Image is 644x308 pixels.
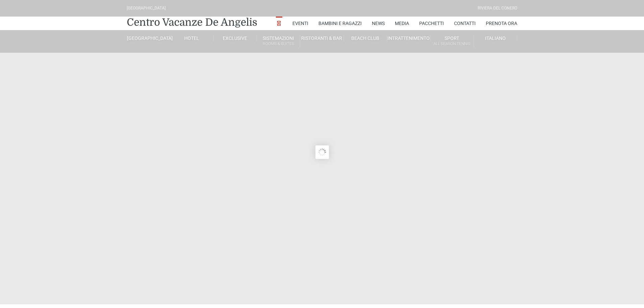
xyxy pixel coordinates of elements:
div: [GEOGRAPHIC_DATA] [127,5,166,11]
small: All Season Tennis [430,41,473,47]
a: SportAll Season Tennis [430,35,474,48]
a: Italiano [474,35,517,41]
div: Riviera Del Conero [478,5,517,11]
a: Contatti [454,17,476,30]
a: Centro Vacanze De Angelis [127,16,257,29]
a: Ristoranti & Bar [300,35,343,41]
a: Prenota Ora [486,17,517,30]
a: Exclusive [214,35,257,41]
a: SistemazioniRooms & Suites [257,35,300,48]
a: Intrattenimento [387,35,430,41]
a: Beach Club [344,35,387,41]
a: Media [395,17,409,30]
a: Bambini e Ragazzi [318,17,362,30]
a: [GEOGRAPHIC_DATA] [127,35,170,41]
a: Hotel [170,35,213,41]
a: Eventi [292,17,308,30]
a: News [372,17,385,30]
span: Italiano [485,35,506,41]
a: Pacchetti [419,17,444,30]
small: Rooms & Suites [257,41,300,47]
